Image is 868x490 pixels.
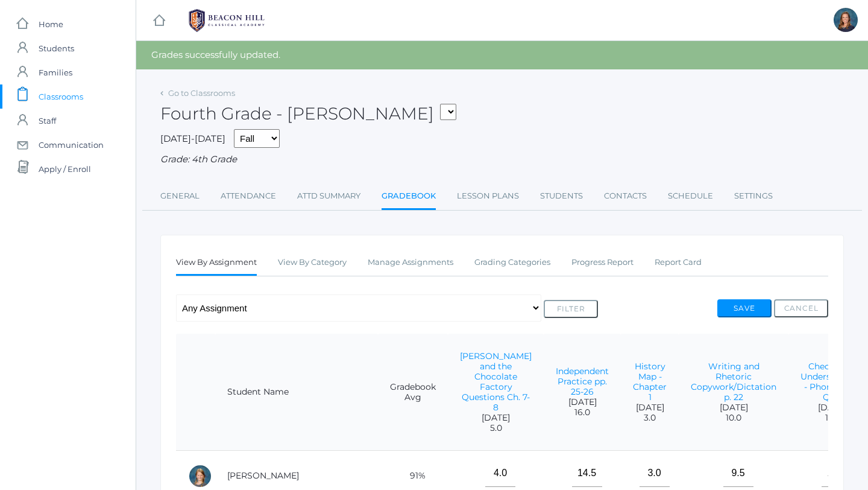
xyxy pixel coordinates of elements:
span: [DATE] [800,402,864,413]
a: Independent Practice pp. 25-26 [556,366,609,397]
span: Families [39,60,72,84]
a: [PERSON_NAME] and the Chocolate Factory Questions Ch. 7-8 [460,351,532,413]
a: View By Category [278,250,347,275]
span: Staff [39,109,56,133]
a: Students [540,184,583,208]
span: Home [39,12,63,36]
a: Report Card [655,250,702,275]
a: Gradebook [382,184,436,210]
span: [DATE] [460,413,532,423]
a: Attendance [221,184,276,208]
a: Writing and Rhetoric Copywork/Dictation p. 22 [691,361,776,402]
button: Save [717,299,772,317]
a: Progress Report [571,250,634,275]
div: Grades successfully updated. [136,41,868,69]
th: Student Name [215,334,378,451]
a: Check Your Understanding - Phonogram Quiz [800,361,864,402]
div: Amelia Adams [188,464,212,488]
a: General [160,184,200,208]
a: Grading Categories [474,250,550,275]
span: [DATE] [691,402,776,413]
button: Filter [544,300,598,318]
a: Settings [734,184,773,208]
span: Communication [39,133,104,157]
a: Attd Summary [297,184,360,208]
th: Gradebook Avg [378,334,448,451]
span: 17.0 [800,413,864,423]
span: 3.0 [633,413,667,423]
a: Go to Classrooms [168,88,235,98]
span: [DATE] [556,397,609,407]
span: Students [39,36,74,60]
span: 5.0 [460,423,532,433]
a: History Map - Chapter 1 [633,361,667,402]
span: [DATE] [633,402,667,413]
h2: Fourth Grade - [PERSON_NAME] [160,104,456,123]
button: Cancel [774,299,828,317]
img: 1_BHCALogos-05.png [181,5,272,36]
a: Contacts [604,184,647,208]
span: Classrooms [39,84,83,109]
a: Manage Assignments [368,250,453,275]
div: Grade: 4th Grade [160,153,844,167]
span: Apply / Enroll [39,157,91,181]
div: Ellie Bradley [834,8,858,32]
span: [DATE]-[DATE] [160,133,225,144]
a: View By Assignment [176,250,257,276]
a: Schedule [668,184,713,208]
span: 16.0 [556,407,609,418]
span: 10.0 [691,413,776,423]
a: Lesson Plans [457,184,519,208]
a: [PERSON_NAME] [227,470,299,481]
